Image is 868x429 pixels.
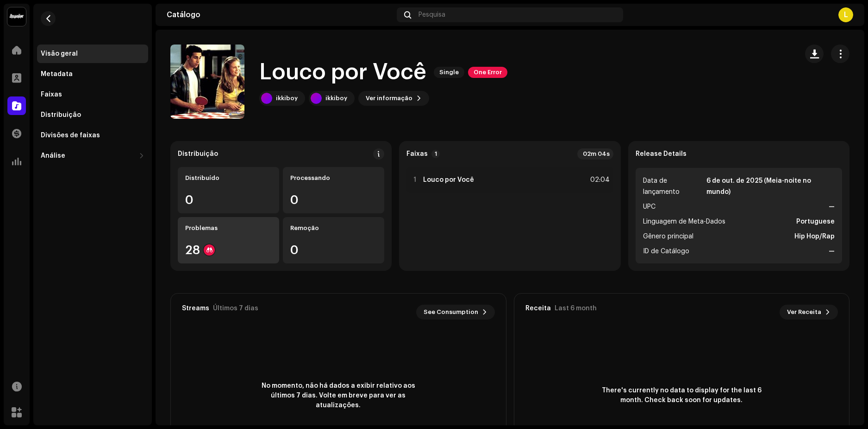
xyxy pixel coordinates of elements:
div: Divisões de faixas [41,132,100,139]
span: Single [434,67,464,78]
img: 10370c6a-d0e2-4592-b8a2-38f444b0ca44 [7,7,26,26]
re-m-nav-dropdown: Análise [37,147,148,165]
button: Ver informação [358,91,429,106]
re-m-nav-item: Divisões de faixas [37,126,148,145]
span: Ver informação [366,89,412,108]
div: Análise [41,152,65,160]
button: Ver Receita [780,305,838,320]
div: Receita [525,305,551,312]
div: ikkiboy [325,95,347,102]
div: L [838,7,853,22]
div: Últimos 7 dias [213,305,258,312]
strong: Hip Hop/Rap [794,231,835,242]
span: UPC [643,201,656,212]
div: Distribuição [41,111,81,119]
span: There's currently no data to display for the last 6 month. Check back soon for updates. [598,386,765,405]
div: Problemas [185,224,272,232]
strong: Portuguese [796,216,835,227]
span: Gênero principal [643,231,693,242]
strong: Faixas [406,150,428,158]
div: ikkiboy [276,95,298,102]
strong: — [829,201,835,212]
div: 02:04 [589,174,610,186]
span: See Consumption [424,303,478,321]
re-m-nav-item: Faixas [37,85,148,104]
button: See Consumption [416,305,495,320]
span: Pesquisa [418,11,445,19]
div: Visão geral [41,50,78,58]
span: Data de lançamento [643,175,705,198]
div: Distribuído [185,174,272,182]
p-badge: 1 [431,150,440,158]
span: ID de Catálogo [643,246,689,257]
div: Streams [182,305,209,312]
span: Ver Receita [787,303,821,321]
h1: Louco por Você [259,58,426,87]
div: 02m 04s [577,148,613,160]
div: Catálogo [167,11,393,19]
span: One Error [468,67,507,78]
re-m-nav-item: Distribuição [37,106,148,124]
div: Processando [290,174,377,182]
strong: — [829,246,835,257]
re-m-nav-item: Visão geral [37,45,148,63]
div: Faixas [41,91,62,98]
div: Last 6 month [555,305,597,312]
div: Distribuição [178,150,218,158]
div: Metadata [41,70,73,78]
span: Linguagem de Meta-Dados [643,216,725,227]
re-m-nav-item: Metadata [37,65,148,83]
span: No momento, não há dados a exibir relativo aos últimos 7 dias. Volte em breve para ver as atualiz... [255,381,422,410]
strong: 6 de out. de 2025 (Meia-noite no mundo) [706,175,835,198]
div: Remoção [290,224,377,232]
strong: Louco por Você [423,176,474,184]
strong: Release Details [636,150,687,158]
